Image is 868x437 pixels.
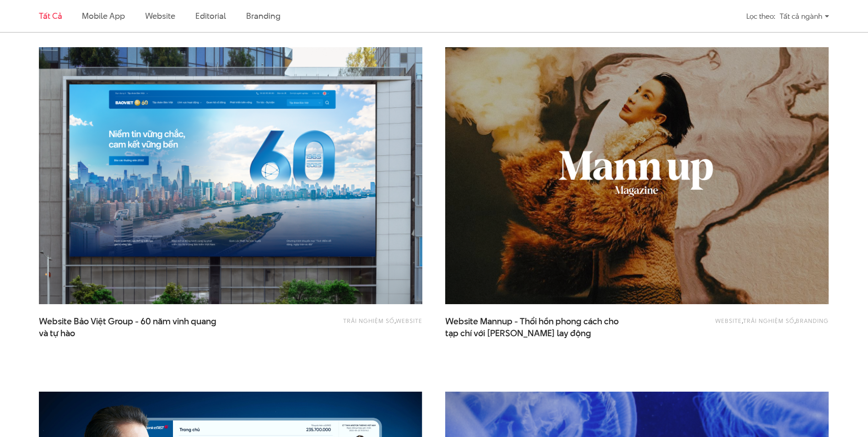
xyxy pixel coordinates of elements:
a: Website [396,317,422,325]
a: Branding [246,10,280,22]
div: , , [675,316,829,334]
img: BaoViet 60 năm [20,34,442,317]
a: Website Bảo Việt Group - 60 năm vinh quangvà tự hào [39,316,222,339]
a: Mobile app [82,10,124,22]
a: Branding [796,317,829,325]
a: Trải nghiệm số [743,317,794,325]
a: Editorial [195,10,226,22]
img: website Mann up [445,47,829,304]
span: và tự hào [39,328,75,339]
span: Website Bảo Việt Group - 60 năm vinh quang [39,316,222,339]
div: Tất cả ngành [780,8,829,24]
a: Trải nghiệm số [343,317,394,325]
span: tạp chí với [PERSON_NAME] lay động [445,328,591,339]
a: Website [715,317,742,325]
div: , [269,316,422,334]
a: Website Mannup - Thổi hồn phong cách chotạp chí với [PERSON_NAME] lay động [445,316,628,339]
span: Website Mannup - Thổi hồn phong cách cho [445,316,628,339]
a: Website [145,10,175,22]
div: Lọc theo: [746,8,775,24]
a: Tất cả [39,10,62,22]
